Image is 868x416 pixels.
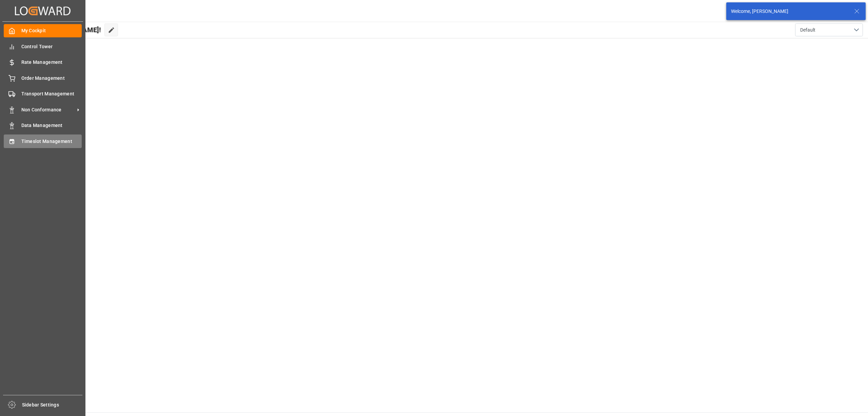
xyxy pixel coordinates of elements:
button: open menu [795,23,863,36]
a: Data Management [4,119,82,132]
a: Control Tower [4,40,82,53]
span: Default [800,26,815,34]
div: Welcome, [PERSON_NAME] [731,8,848,15]
span: Order Management [21,75,82,82]
span: Data Management [21,122,82,129]
span: Control Tower [21,43,82,50]
a: Timeslot Management [4,134,82,148]
span: My Cockpit [21,27,82,34]
a: Order Management [4,71,82,85]
a: My Cockpit [4,24,82,37]
span: Non Conformance [21,106,75,113]
span: Sidebar Settings [22,401,83,409]
span: Timeslot Management [21,138,82,145]
span: Rate Management [21,59,82,66]
a: Rate Management [4,56,82,69]
span: Transport Management [21,90,82,97]
a: Transport Management [4,87,82,101]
